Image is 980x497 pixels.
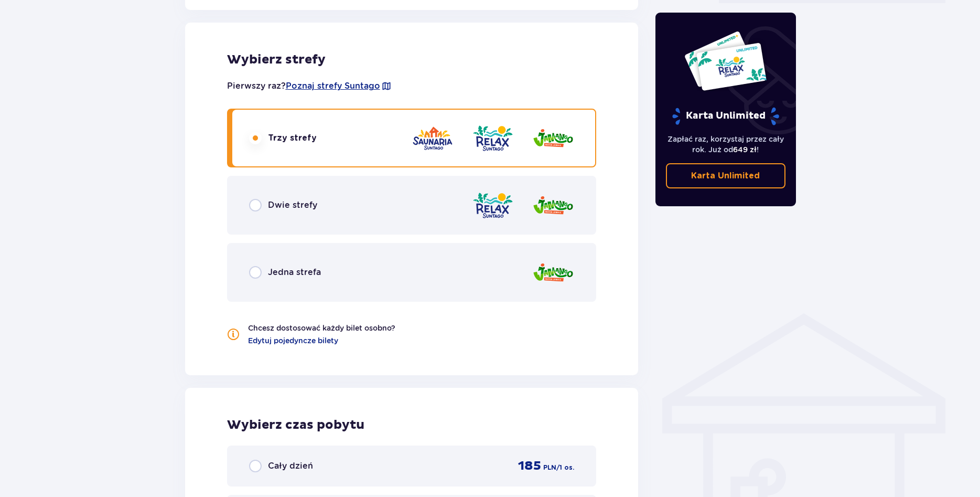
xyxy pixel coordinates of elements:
[666,134,785,155] p: Zapłać raz, korzystaj przez cały rok. Już od !
[268,199,317,211] span: Dwie strefy
[227,417,597,433] h2: Wybierz czas pobytu
[518,458,541,474] span: 185
[412,123,454,153] img: Saunaria
[532,258,574,288] img: Jamango
[248,323,395,333] p: Chcesz dostosować każdy bilet osobno?
[684,30,767,91] img: Dwie karty całoroczne do Suntago z napisem 'UNLIMITED RELAX', na białym tle z tropikalnymi liśćmi...
[472,123,514,153] img: Relax
[268,267,321,278] span: Jedna strefa
[227,52,597,68] h2: Wybierz strefy
[472,191,514,220] img: Relax
[532,191,574,220] img: Jamango
[543,463,556,472] span: PLN
[532,123,574,153] img: Jamango
[268,460,313,472] span: Cały dzień
[286,80,380,92] a: Poznaj strefy Suntago
[666,163,785,188] a: Karta Unlimited
[691,170,760,182] p: Karta Unlimited
[248,335,338,346] a: Edytuj pojedyncze bilety
[733,145,757,154] span: 649 zł
[227,80,392,92] p: Pierwszy raz?
[671,107,780,125] p: Karta Unlimited
[268,132,317,144] span: Trzy strefy
[556,463,574,472] span: / 1 os.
